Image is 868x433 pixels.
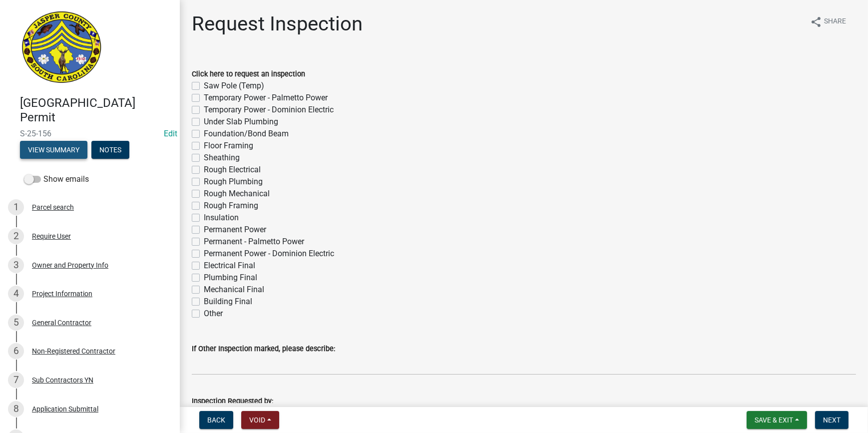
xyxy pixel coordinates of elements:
div: 3 [8,257,24,273]
label: Permanent Power [204,224,266,236]
span: Next [823,416,841,424]
label: Rough Electrical [204,164,261,176]
label: Sheathing [204,152,240,164]
div: Parcel search [32,204,74,211]
label: Building Final [204,296,252,308]
label: Permanent Power - Dominion Electric [204,248,334,260]
span: Save & Exit [755,416,793,424]
div: General Contractor [32,319,91,326]
button: Next [815,411,849,429]
button: View Summary [20,141,87,159]
label: Foundation/Bond Beam [204,128,289,140]
button: shareShare [802,12,854,31]
label: Plumbing Final [204,272,257,284]
div: 2 [8,228,24,244]
div: 7 [8,372,24,388]
div: Sub Contractors YN [32,377,93,384]
label: Floor Framing [204,140,253,152]
label: Insulation [204,212,239,224]
label: Rough Framing [204,200,258,212]
wm-modal-confirm: Notes [91,146,129,154]
wm-modal-confirm: Edit Application Number [164,129,177,138]
button: Save & Exit [747,411,807,429]
label: Inspection Requested by: [192,398,273,405]
label: Rough Mechanical [204,188,270,200]
div: Require User [32,233,71,240]
button: Notes [91,141,129,159]
span: S-25-156 [20,129,160,138]
label: Electrical Final [204,260,255,272]
a: Edit [164,129,177,138]
div: Owner and Property Info [32,262,108,269]
label: Mechanical Final [204,284,264,296]
label: Rough Plumbing [204,176,263,188]
div: 5 [8,315,24,331]
button: Void [241,411,279,429]
label: Saw Pole (Temp) [204,80,264,92]
i: share [810,16,822,28]
span: Back [207,416,225,424]
div: 6 [8,343,24,359]
label: Under Slab Plumbing [204,116,278,128]
div: Non-Registered Contractor [32,348,115,355]
div: 1 [8,199,24,215]
div: Application Submittal [32,406,98,413]
label: Show emails [24,173,89,185]
span: Share [824,16,846,28]
label: If Other Inspection marked, please describe: [192,346,335,353]
span: Void [249,416,265,424]
div: 8 [8,401,24,417]
wm-modal-confirm: Summary [20,146,87,154]
h4: [GEOGRAPHIC_DATA] Permit [20,96,172,125]
h1: Request Inspection [192,12,363,36]
button: Back [199,411,233,429]
label: Other [204,308,223,320]
label: Temporary Power - Dominion Electric [204,104,334,116]
label: Click here to request an inspection [192,71,305,78]
div: 4 [8,286,24,302]
label: Permanent - Palmetto Power [204,236,304,248]
div: Project Information [32,290,92,297]
label: Temporary Power - Palmetto Power [204,92,328,104]
img: Jasper County, South Carolina [20,10,103,85]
